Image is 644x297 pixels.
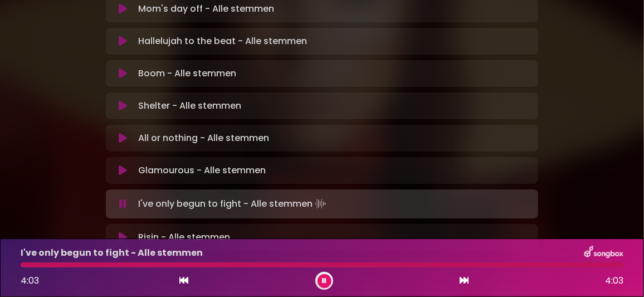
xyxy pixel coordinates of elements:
p: Mom's day off - Alle stemmen [138,2,274,16]
p: Glamourous - Alle stemmen [138,164,266,177]
img: songbox-logo-white.png [584,246,623,260]
span: 4:03 [605,274,623,288]
span: 4:03 [21,274,39,287]
p: Shelter - Alle stemmen [138,99,241,113]
p: All or nothing - Alle stemmen [138,132,269,145]
p: I've only begun to fight - Alle stemmen [21,246,203,260]
p: Risin - Alle stemmen [138,231,230,244]
p: I've only begun to fight - Alle stemmen [138,196,328,212]
img: waveform4.gif [313,196,328,212]
p: Boom - Alle stemmen [138,67,236,80]
p: Hallelujah to the beat - Alle stemmen [138,35,307,48]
